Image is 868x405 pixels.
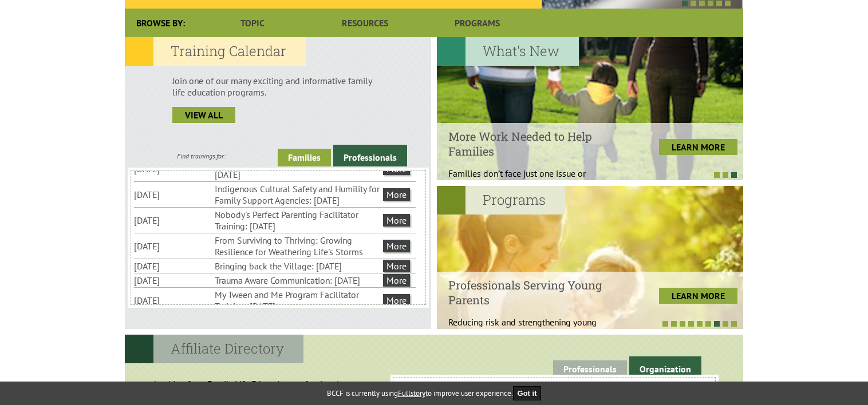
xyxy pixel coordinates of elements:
[309,9,421,37] a: Resources
[659,139,737,155] a: LEARN MORE
[125,152,278,160] div: Find trainings for:
[125,37,306,66] h2: Training Calendar
[383,188,410,201] a: More
[448,129,620,158] h4: More Work Needed to Help Families
[196,9,309,37] a: Topic
[215,208,381,233] li: Nobody's Perfect Parenting Facilitator Training: [DATE]
[125,335,303,363] h2: Affiliate Directory
[134,188,212,201] li: [DATE]
[383,240,410,252] a: More
[383,214,410,227] a: More
[333,145,407,166] a: Professionals
[215,182,381,207] li: Indigenous Cultural Safety and Humility for Family Support Agencies: [DATE]
[513,386,542,400] button: Got it
[437,37,579,66] h2: What's New
[172,75,384,98] p: Join one of our many exciting and informative family life education programs.
[448,316,620,339] p: Reducing risk and strengthening young families...
[125,9,196,37] div: Browse By:
[383,274,410,287] a: More
[134,259,212,273] li: [DATE]
[383,260,410,272] a: More
[448,277,620,307] h4: Professionals Serving Young Parents
[215,288,381,313] li: My Tween and Me Program Facilitator Training: [DATE]
[134,293,212,307] li: [DATE]
[134,213,212,227] li: [DATE]
[215,259,381,273] li: Bringing back the Village: [DATE]
[134,239,212,253] li: [DATE]
[437,186,565,215] h2: Programs
[278,149,331,166] a: Families
[134,273,212,287] li: [DATE]
[553,360,627,378] a: Professionals
[215,233,381,259] li: From Surviving to Thriving: Growing Resilience for Weathering Life's Storms
[448,168,620,190] p: Families don’t face just one issue or problem;...
[398,388,425,398] a: Fullstory
[383,294,410,307] a: More
[215,273,381,287] li: Trauma Aware Communication: [DATE]
[659,288,737,304] a: LEARN MORE
[629,356,701,378] a: Organization
[421,9,534,37] a: Programs
[172,107,235,123] a: view all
